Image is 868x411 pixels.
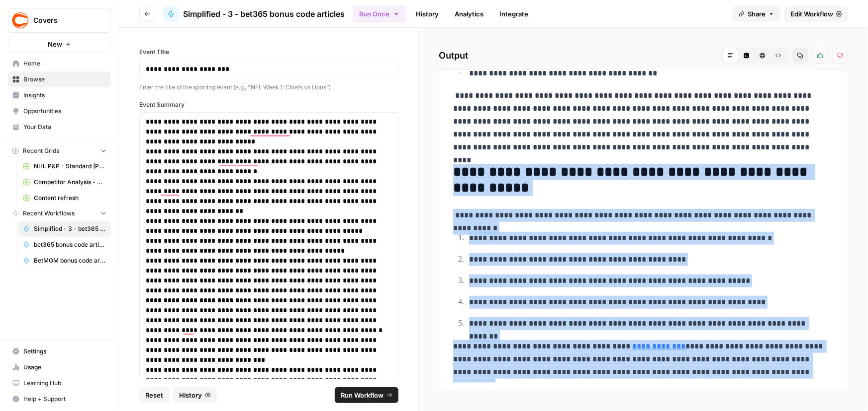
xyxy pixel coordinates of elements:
span: Content refresh [34,194,106,203]
a: Usage [8,359,111,375]
button: Run Workflow [335,387,398,403]
span: bet365 bonus code article [34,240,106,249]
label: Event Summary [139,100,398,109]
span: Recent Workflows [23,209,75,218]
button: Help + Support [8,391,111,407]
a: Simplified - 3 - bet365 bonus code articles [163,6,345,22]
button: Recent Grids [8,143,111,158]
span: Run Workflow [341,390,384,400]
span: Help + Support [23,395,106,404]
h2: Output [439,48,848,64]
a: Competitor Analysis - URL Specific Grid [18,174,111,190]
a: Integrate [493,6,534,22]
span: Competitor Analysis - URL Specific Grid [34,178,106,187]
button: Workspace: Covers [8,8,111,33]
span: Browse [23,75,106,84]
a: Home [8,56,111,71]
span: BetMGM bonus code article [34,256,106,265]
a: Browse [8,71,111,87]
a: BetMGM bonus code article [18,253,111,269]
button: History [173,387,217,403]
span: Your Data [23,123,106,132]
a: Your Data [8,119,111,135]
span: Edit Workflow [790,9,833,19]
span: Simplified - 3 - bet365 bonus code articles [34,224,106,233]
a: Settings [8,343,111,359]
span: Learning Hub [23,379,106,388]
a: Content refresh [18,190,111,206]
a: Edit Workflow [784,6,848,22]
a: Simplified - 3 - bet365 bonus code articles [18,221,111,237]
a: Analytics [449,6,489,22]
span: Simplified - 3 - bet365 bonus code articles [183,8,345,20]
span: Covers [33,15,94,25]
span: Usage [23,363,106,372]
span: NHL P&P - Standard (Production) Grid [34,162,106,171]
span: Insights [23,91,106,100]
span: Opportunities [23,107,106,116]
span: Recent Grids [23,146,59,155]
img: Covers Logo [11,11,29,29]
button: Recent Workflows [8,206,111,221]
button: Run Once [353,5,406,22]
a: History [410,6,445,22]
button: New [8,37,111,52]
span: New [48,39,62,49]
span: Share [748,9,766,19]
p: Enter the title of the sporting event (e.g., "NFL Week 1: Chiefs vs Lions") [139,82,398,92]
a: bet365 bonus code article [18,237,111,253]
span: Settings [23,347,106,356]
button: Share [733,6,780,22]
a: Learning Hub [8,375,111,391]
button: Reset [139,387,169,403]
span: History [179,390,202,400]
a: Insights [8,87,111,103]
a: NHL P&P - Standard (Production) Grid [18,158,111,174]
label: Event Title [139,48,398,57]
span: Home [23,59,106,68]
a: Opportunities [8,103,111,119]
span: Reset [145,390,163,400]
